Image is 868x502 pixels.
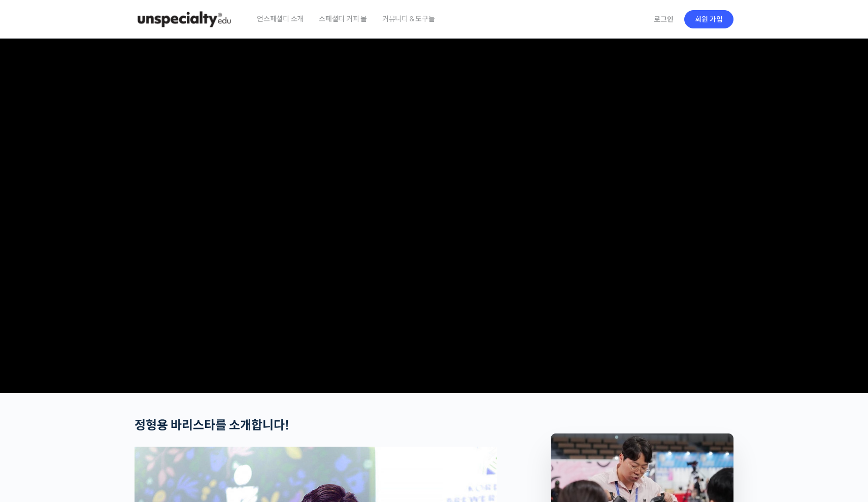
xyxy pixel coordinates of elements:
strong: 정형용 바리스타를 소개합니다! [135,418,289,433]
a: 회원 가입 [684,10,733,28]
a: 로그인 [648,8,680,31]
